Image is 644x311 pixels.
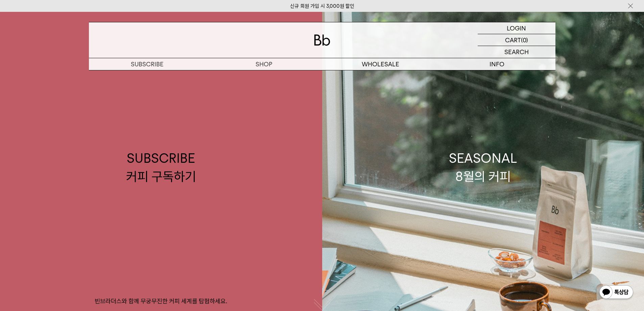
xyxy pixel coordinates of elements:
p: WHOLESALE [322,58,439,70]
div: SUBSCRIBE 커피 구독하기 [126,149,196,185]
img: 카카오톡 채널 1:1 채팅 버튼 [599,285,634,301]
div: SEASONAL 8월의 커피 [449,149,517,185]
img: 로고 [314,35,330,46]
p: (0) [521,34,528,46]
p: LOGIN [507,22,526,34]
p: SEARCH [504,46,529,58]
a: SUBSCRIBE [89,58,206,70]
a: LOGIN [478,22,555,34]
a: 신규 회원 가입 시 3,000원 할인 [290,3,354,9]
p: CART [505,34,521,46]
p: INFO [439,58,555,70]
a: SHOP [206,58,322,70]
a: CART (0) [478,34,555,46]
